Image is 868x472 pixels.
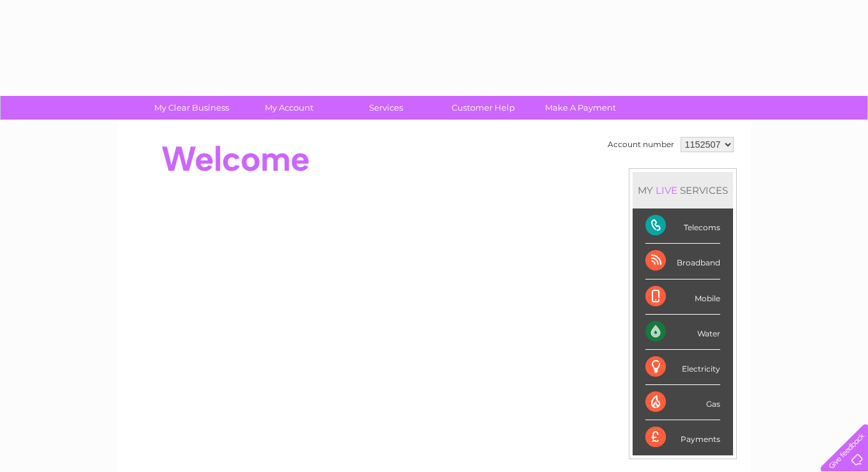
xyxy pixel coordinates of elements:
div: Telecoms [645,208,720,244]
div: Electricity [645,350,720,385]
a: Make A Payment [528,96,633,120]
a: Customer Help [430,96,536,120]
div: Water [645,315,720,350]
div: Payments [645,420,720,455]
td: Account number [604,134,677,155]
div: Mobile [645,279,720,315]
div: Gas [645,385,720,420]
a: My Account [236,96,342,120]
div: MY SERVICES [633,172,733,208]
a: My Clear Business [139,96,244,120]
div: LIVE [653,184,680,196]
a: Services [333,96,439,120]
div: Broadband [645,244,720,279]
